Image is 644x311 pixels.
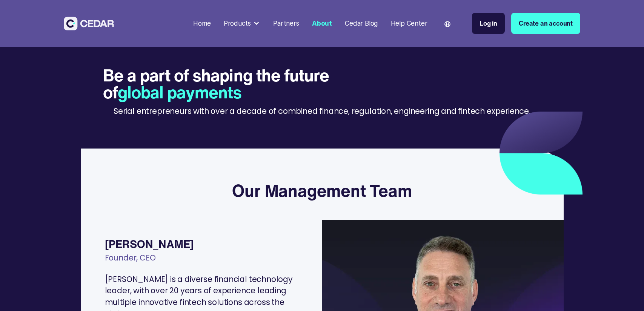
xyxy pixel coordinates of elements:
[444,21,450,27] img: world icon
[193,18,211,28] div: Home
[273,18,299,28] div: Partners
[387,15,430,32] a: Help Center
[472,13,505,34] a: Log in
[224,18,251,28] div: Products
[391,18,427,28] div: Help Center
[220,15,263,32] div: Products
[232,181,412,201] h3: Our Management Team
[114,106,530,117] p: Serial entrepreneurs with over a decade of combined finance, regulation, engineering and fintech ...
[105,252,306,273] div: Founder, CEO
[105,236,306,252] div: [PERSON_NAME]
[118,80,241,104] span: global payments
[312,18,332,28] div: About
[342,15,381,32] a: Cedar Blog
[270,15,303,32] a: Partners
[345,18,378,28] div: Cedar Blog
[309,15,335,32] a: About
[480,18,497,28] div: Log in
[190,15,214,32] a: Home
[511,13,580,34] a: Create an account
[103,67,366,101] h1: Be a part of shaping the future of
